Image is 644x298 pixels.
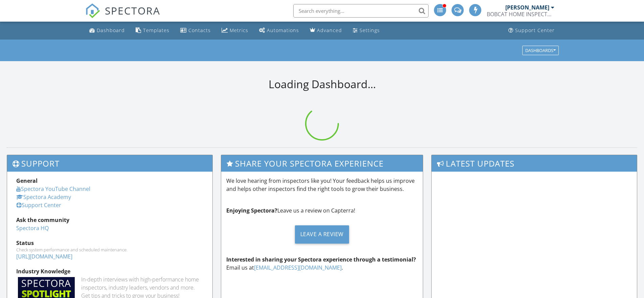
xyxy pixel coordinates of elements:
div: Check system performance and scheduled maintenance. [16,247,203,252]
a: Spectora YouTube Channel [16,185,90,193]
h3: Share Your Spectora Experience [221,155,422,172]
h3: Latest Updates [432,155,637,172]
div: Status [16,239,203,247]
h3: Support [7,155,212,172]
a: Support Center [506,24,557,37]
a: Leave a Review [226,220,417,249]
a: Metrics [219,24,251,37]
div: Contacts [188,27,211,33]
strong: Enjoying Spectora? [226,207,277,214]
a: Templates [133,24,172,37]
p: Email us at . [226,255,417,272]
strong: Interested in sharing your Spectora experience through a testimonial? [226,256,416,263]
div: Templates [143,27,169,33]
div: BOBCAT HOME INSPECTOR [487,11,554,18]
div: Ask the community [16,216,203,224]
p: Leave us a review on Capterra! [226,206,417,215]
a: [EMAIL_ADDRESS][DOMAIN_NAME] [254,264,342,271]
div: Leave a Review [295,225,349,244]
a: Settings [350,24,383,37]
div: Dashboards [525,48,556,53]
a: Advanced [307,24,345,37]
div: Support Center [515,27,555,33]
div: Industry Knowledge [16,267,203,275]
img: The Best Home Inspection Software - Spectora [85,3,100,18]
input: Search everything... [293,4,429,18]
div: Settings [360,27,380,33]
div: Automations [267,27,299,33]
span: SPECTORA [105,3,160,18]
a: Support Center [16,201,61,209]
div: Advanced [317,27,342,33]
button: Dashboards [522,46,559,55]
a: Spectora Academy [16,193,71,201]
div: [PERSON_NAME] [505,4,549,11]
a: SPECTORA [85,9,160,23]
a: Dashboard [87,24,128,37]
a: Automations (Advanced) [256,24,302,37]
a: [URL][DOMAIN_NAME] [16,253,72,260]
a: Spectora HQ [16,224,49,232]
p: We love hearing from inspectors like you! Your feedback helps us improve and helps other inspecto... [226,177,417,193]
a: Contacts [178,24,213,37]
div: Metrics [230,27,248,33]
div: Dashboard [97,27,125,33]
strong: General [16,177,38,184]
